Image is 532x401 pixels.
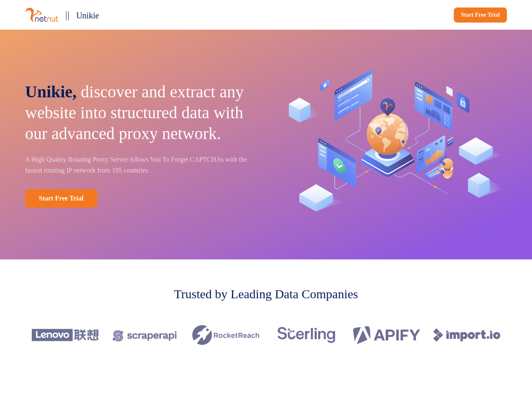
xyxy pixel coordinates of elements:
span: Unikie [76,11,99,20]
p: || [65,7,69,23]
a: Start Free Trial [25,189,97,208]
p: A High Quality Rotating Proxy Server Allows You To Forget CAPTCHAs with the fastest rotating IP n... [25,154,255,176]
p: discover and extract any website into structured data with our advanced proxy network. [25,81,255,144]
span: Unikie, [25,82,76,101]
p: Trusted by Leading Data Companies [174,284,358,303]
a: Start Free Trial [454,8,507,23]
